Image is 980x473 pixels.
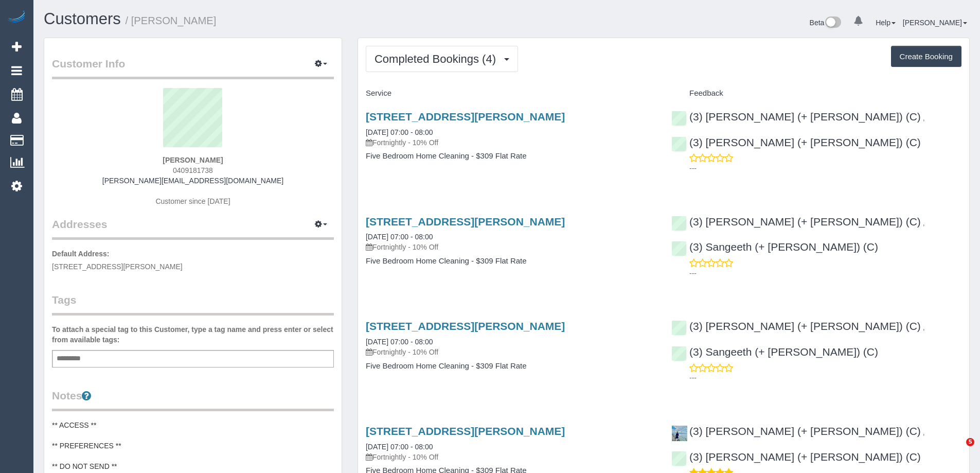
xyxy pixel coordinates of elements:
[173,166,213,174] span: 0409181738
[366,233,433,241] a: [DATE] 07:00 - 08:00
[366,338,433,346] a: [DATE] 07:00 - 08:00
[671,241,878,253] a: (3) Sangeeth (+ [PERSON_NAME]) (C)
[52,262,183,271] span: [STREET_ADDRESS][PERSON_NAME]
[102,177,283,185] a: [PERSON_NAME][EMAIL_ADDRESS][DOMAIN_NAME]
[52,249,110,259] label: Default Address:
[6,10,27,25] img: Automaid Logo
[366,452,656,462] p: Fortnightly - 10% Off
[672,426,687,441] img: (3) Arifin (+ Fatema) (C)
[671,111,921,122] a: (3) [PERSON_NAME] (+ [PERSON_NAME]) (C)
[366,46,518,72] button: Completed Bookings (4)
[671,425,921,437] a: (3) [PERSON_NAME] (+ [PERSON_NAME]) (C)
[671,216,921,227] a: (3) [PERSON_NAME] (+ [PERSON_NAME]) (C)
[366,128,433,136] a: [DATE] 07:00 - 08:00
[671,320,921,332] a: (3) [PERSON_NAME] (+ [PERSON_NAME]) (C)
[52,324,334,345] label: To attach a special tag to this Customer, type a tag name and press enter or select from availabl...
[671,346,878,358] a: (3) Sangeeth (+ [PERSON_NAME]) (C)
[903,19,967,27] a: [PERSON_NAME]
[671,136,921,148] a: (3) [PERSON_NAME] (+ [PERSON_NAME]) (C)
[891,46,961,67] button: Create Booking
[366,425,565,437] a: [STREET_ADDRESS][PERSON_NAME]
[923,114,925,122] span: ,
[966,438,974,446] span: 5
[923,219,925,227] span: ,
[689,373,961,383] p: ---
[366,111,565,122] a: [STREET_ADDRESS][PERSON_NAME]
[366,347,656,357] p: Fortnightly - 10% Off
[689,163,961,173] p: ---
[52,292,334,316] legend: Tags
[366,443,433,451] a: [DATE] 07:00 - 08:00
[52,56,334,79] legend: Customer Info
[366,257,656,266] h4: Five Bedroom Home Cleaning - $309 Flat Rate
[155,197,230,205] span: Customer since [DATE]
[366,216,565,227] a: [STREET_ADDRESS][PERSON_NAME]
[671,451,921,463] a: (3) [PERSON_NAME] (+ [PERSON_NAME]) (C)
[366,137,656,148] p: Fortnightly - 10% Off
[945,438,970,463] iframe: Intercom live chat
[671,89,961,98] h4: Feedback
[126,15,217,26] small: / [PERSON_NAME]
[689,268,961,278] p: ---
[366,242,656,252] p: Fortnightly - 10% Off
[366,152,656,161] h4: Five Bedroom Home Cleaning - $309 Flat Rate
[923,323,925,331] span: ,
[876,19,896,27] a: Help
[375,52,501,65] span: Completed Bookings (4)
[366,362,656,371] h4: Five Bedroom Home Cleaning - $309 Flat Rate
[366,320,565,332] a: [STREET_ADDRESS][PERSON_NAME]
[44,10,121,28] a: Customers
[52,388,334,411] legend: Notes
[163,156,223,164] strong: [PERSON_NAME]
[824,16,841,30] img: New interface
[923,428,925,436] span: ,
[366,89,656,98] h4: Service
[810,19,842,27] a: Beta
